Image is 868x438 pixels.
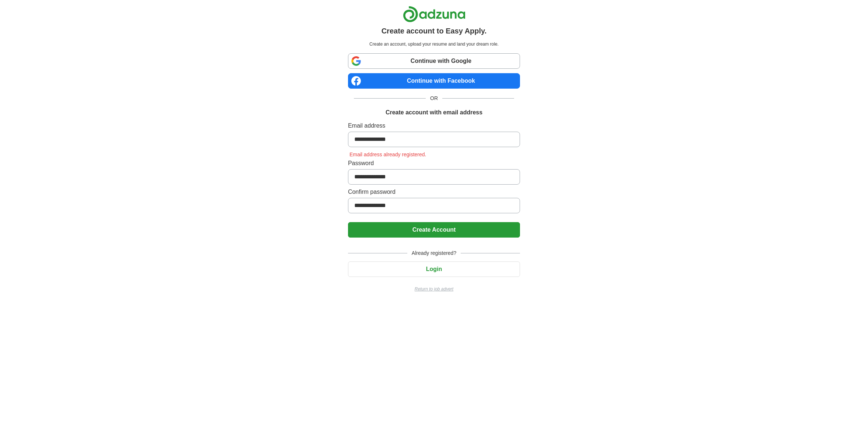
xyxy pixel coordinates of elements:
[348,152,428,157] span: Email address already registered.
[348,286,520,292] a: Return to job advert
[348,121,520,130] label: Email address
[348,222,520,238] button: Create Account
[348,53,520,69] a: Continue with Google
[348,261,520,277] button: Login
[348,159,520,168] label: Password
[348,266,520,272] a: Login
[382,25,487,36] h1: Create account to Easy Apply.
[403,6,465,22] img: Adzuna logo
[348,73,520,89] a: Continue with Facebook
[407,249,461,257] span: Already registered?
[348,188,520,196] label: Confirm password
[426,95,442,102] span: OR
[386,108,482,117] h1: Create account with email address
[349,41,519,47] p: Create an account, upload your resume and land your dream role.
